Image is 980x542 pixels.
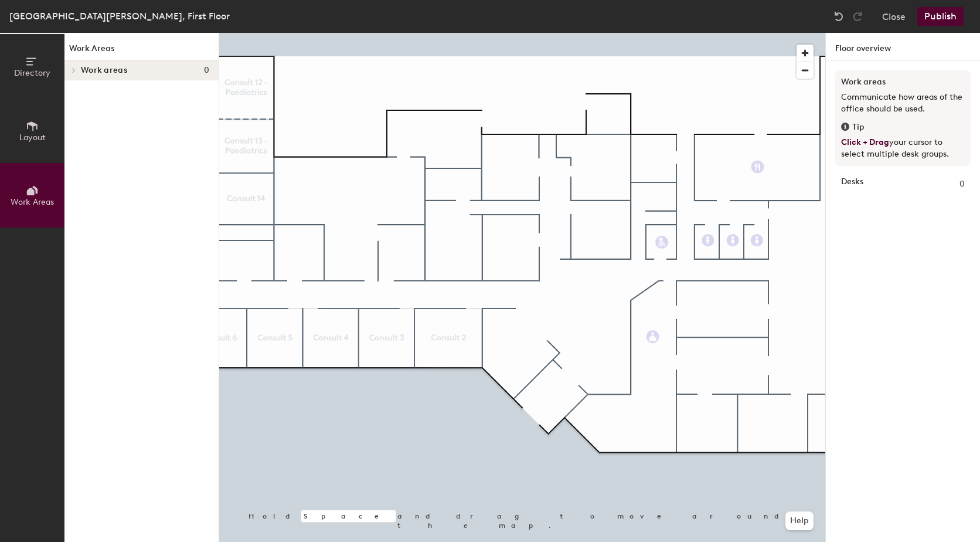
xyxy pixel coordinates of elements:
span: Layout [19,133,46,143]
button: Help [785,511,814,530]
span: Click + Drag [841,137,889,147]
h3: Work areas [841,76,965,89]
div: [GEOGRAPHIC_DATA][PERSON_NAME], First Floor [9,9,230,23]
button: Close [882,7,906,26]
button: Publish [917,7,964,26]
img: Undo [833,11,845,22]
p: Communicate how areas of the office should be used. [841,92,965,115]
span: Directory [14,68,50,78]
strong: Desks [841,178,863,191]
span: 0 [204,66,209,75]
span: Work Areas [11,197,54,207]
p: your cursor to select multiple desk groups. [841,137,965,160]
span: 0 [959,178,965,191]
div: Tip [841,121,965,134]
h1: Floor overview [826,33,980,60]
img: Redo [852,11,863,22]
h1: Work Areas [64,42,219,60]
span: Work areas [81,66,127,75]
